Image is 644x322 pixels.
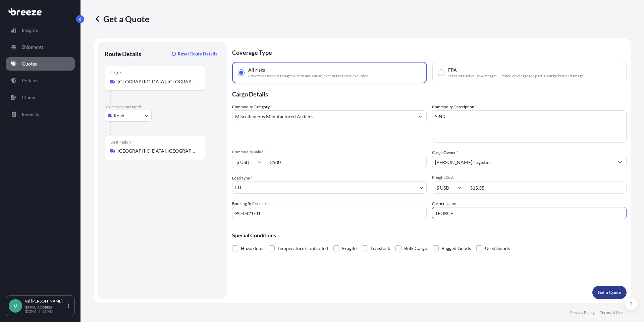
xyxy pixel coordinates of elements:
[432,175,627,180] span: Freight Cost
[438,70,444,76] input: FPA"Free of Particular Average" - limited coverage for partial cargo loss or damage
[232,110,414,122] input: Select a commodity type
[105,50,141,58] p: Route Details
[94,13,149,24] p: Get a Quote
[6,40,75,54] a: Shipments
[432,207,627,219] input: Enter name
[485,243,510,253] span: Used Goods
[371,243,390,253] span: Livestock
[232,104,272,110] label: Commodity Category
[6,74,75,87] a: Policies
[22,44,44,50] p: Shipments
[432,200,456,207] label: Carrier Name
[25,298,66,304] p: Val [PERSON_NAME]
[600,310,623,315] a: Terms of Use
[232,207,427,219] input: Your internal reference
[6,24,75,37] a: Insights
[414,110,426,122] button: Show suggestions
[105,110,152,122] button: Select transport
[448,67,457,73] span: FPA
[466,182,627,194] input: Enter amount
[22,111,39,118] p: Invoices
[266,156,427,168] input: Type amount
[232,149,427,155] span: Commodity Value
[570,310,595,315] a: Privacy Policy
[6,91,75,104] a: Claims
[232,42,627,62] p: Coverage Type
[22,61,37,67] p: Quotes
[105,104,220,110] p: Main transport mode
[248,73,369,79] span: Covers losses or damages due to any cause, except for those excluded
[598,289,621,296] p: Get a Quote
[432,104,477,110] label: Commodity Description
[448,73,584,79] span: "Free of Particular Average" - limited coverage for partial cargo loss or damage
[248,67,265,73] span: All risks
[168,48,220,59] button: Reset Route Details
[342,243,357,253] span: Fragile
[232,182,427,194] button: LTL
[25,305,66,313] p: [EMAIL_ADDRESS][DOMAIN_NAME]
[592,286,627,299] button: Get a Quote
[241,243,263,253] span: Hazardous
[118,78,197,85] input: Origin
[232,83,627,104] p: Cargo Details
[6,108,75,121] a: Invoices
[232,233,627,238] p: Special Conditions
[232,200,266,207] label: Booking Reference
[232,175,252,182] span: Load Type
[235,184,242,191] span: LTL
[22,77,38,84] p: Policies
[6,57,75,71] a: Quotes
[22,27,38,34] p: Insights
[277,243,328,253] span: Temperature Controlled
[441,243,471,253] span: Bagged Goods
[432,156,614,168] input: Full name
[432,149,458,156] label: Cargo Owner
[238,70,244,76] input: All risksCovers losses or damages due to any cause, except for those excluded
[22,94,36,101] p: Claims
[178,50,217,57] p: Reset Route Details
[110,139,134,145] div: Destination
[114,112,124,119] span: Road
[614,156,626,168] button: Show suggestions
[13,303,17,309] span: V
[404,243,427,253] span: Bulk Cargo
[118,148,197,154] input: Destination
[110,70,125,76] div: Origin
